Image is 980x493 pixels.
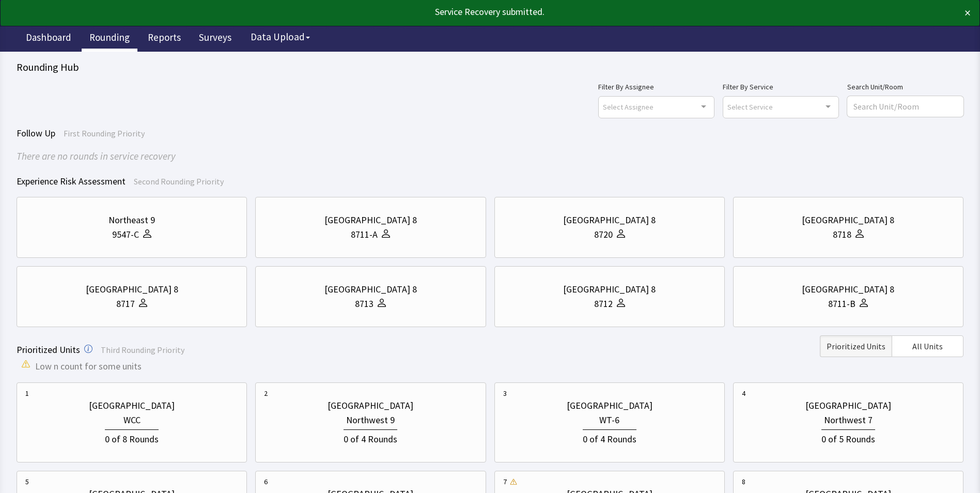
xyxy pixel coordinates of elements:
button: All Units [892,335,963,357]
span: All Units [912,340,943,352]
button: × [965,5,971,21]
label: Filter By Service [723,81,839,93]
div: [GEOGRAPHIC_DATA] 8 [563,282,656,297]
div: 4 [742,388,745,398]
div: 8712 [594,297,613,311]
div: [GEOGRAPHIC_DATA] 8 [324,213,417,227]
input: Search Unit/Room [847,96,963,117]
span: Select Assignee [603,101,654,113]
div: 8720 [594,227,613,242]
div: Rounding Hub [17,60,963,74]
div: 8711-B [828,297,855,311]
div: Service Recovery submitted. [9,5,875,19]
label: Search Unit/Room [847,81,963,93]
button: Prioritized Units [820,335,892,357]
div: Northeast 9 [108,213,155,227]
div: 0 of 4 Rounds [344,429,397,446]
a: Reports [140,26,189,52]
div: WT-6 [599,413,619,427]
span: Third Rounding Priority [101,345,184,355]
div: [GEOGRAPHIC_DATA] [567,398,652,413]
div: 0 of 4 Rounds [583,429,636,446]
div: Experience Risk Assessment [17,174,963,189]
span: Prioritized Units [827,340,885,352]
div: There are no rounds in service recovery [17,149,963,164]
div: 3 [503,388,507,398]
div: 2 [264,388,268,398]
span: Second Rounding Priority [134,176,224,187]
div: [GEOGRAPHIC_DATA] [89,398,175,413]
div: 8718 [833,227,851,242]
div: Follow Up [17,126,963,141]
div: 1 [25,388,29,398]
div: 9547-C [112,227,139,242]
div: 8 [742,476,745,487]
span: Prioritized Units [17,344,80,356]
div: [GEOGRAPHIC_DATA] 8 [86,282,178,297]
div: [GEOGRAPHIC_DATA] [805,398,891,413]
button: Data Upload [244,27,316,47]
a: Dashboard [18,26,79,52]
div: 8711-A [351,227,378,242]
div: [GEOGRAPHIC_DATA] 8 [563,213,656,227]
div: 0 of 5 Rounds [821,429,875,446]
div: [GEOGRAPHIC_DATA] [328,398,413,413]
a: Rounding [82,26,137,52]
label: Filter By Assignee [598,81,714,93]
div: 6 [264,476,268,487]
div: Northwest 7 [824,413,873,427]
div: Northwest 9 [346,413,395,427]
div: 5 [25,476,29,487]
div: WCC [123,413,141,427]
div: [GEOGRAPHIC_DATA] 8 [324,282,417,297]
a: Surveys [191,26,239,52]
div: 8717 [116,297,135,311]
div: 7 [503,476,507,487]
div: 0 of 8 Rounds [105,429,159,446]
div: 8713 [355,297,374,311]
div: [GEOGRAPHIC_DATA] 8 [802,282,894,297]
span: Select Service [727,101,773,113]
span: Low n count for some units [35,359,142,374]
span: First Rounding Priority [64,128,145,138]
div: [GEOGRAPHIC_DATA] 8 [802,213,894,227]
